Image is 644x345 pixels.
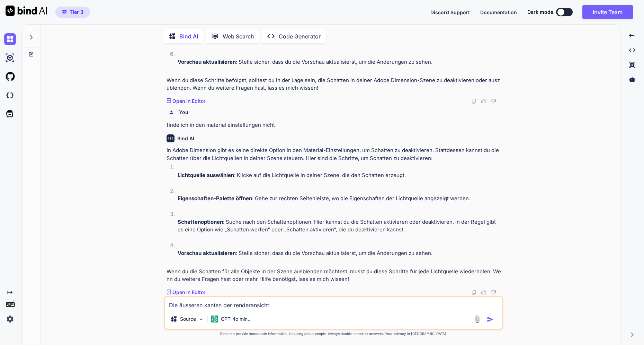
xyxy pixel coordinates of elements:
p: Source [180,316,196,322]
button: Invite Team [582,5,633,19]
img: like [481,98,486,104]
strong: Eigenschaften-Palette öffnen [178,195,252,202]
p: : Suche nach den Schattenoptionen. Hier kannst du die Schatten aktivieren oder deaktivieren. In d... [178,218,502,234]
button: premiumTier 3 [55,7,90,18]
strong: Lichtquelle auswählen [178,172,234,178]
img: Bind AI [6,6,47,16]
p: Open in Editor [172,289,205,296]
p: Wenn du diese Schritte befolgst, solltest du in der Lage sein, die Schatten in deiner Adobe Dimen... [167,77,502,92]
p: In Adobe Dimension gibt es keine direkte Option in den Material-Einstellungen, um Schatten zu dea... [167,147,502,162]
span: Documentation [480,9,517,15]
h6: Bind AI [177,135,194,142]
strong: Vorschau aktualisieren [178,59,236,65]
strong: Schattenoptionen [178,219,223,225]
img: ai-studio [4,52,16,64]
textarea: Die äusseren kanten der renderansicht [165,297,502,309]
img: dislike [491,98,496,104]
p: Web Search [223,32,254,41]
p: Code Generator [279,32,321,41]
img: copy [471,98,477,104]
img: attachment [473,315,481,323]
p: Open in Editor [172,98,205,105]
p: finde ich in den material einstellungen nicht [167,121,502,129]
span: Discord Support [430,9,470,15]
img: darkCloudIdeIcon [4,89,16,101]
img: Pick Models [198,316,204,322]
p: Bind AI [179,32,198,41]
img: githubLight [4,71,16,82]
img: GPT-4o mini [211,316,218,322]
span: Dark mode [527,9,553,16]
button: Discord Support [430,9,470,16]
span: Tier 3 [70,9,83,16]
img: premium [62,10,67,14]
h6: You [179,109,188,116]
img: copy [471,290,477,295]
p: GPT-4o min.. [221,316,250,322]
p: : Gehe zur rechten Seitenleiste, wo die Eigenschaften der Lichtquelle angezeigt werden. [178,195,502,203]
img: chat [4,33,16,45]
img: settings [4,313,16,325]
p: Bind can provide inaccurate information, including about people. Always double-check its answers.... [164,331,503,336]
button: Documentation [480,9,517,16]
img: like [481,290,486,295]
strong: Vorschau aktualisieren [178,250,236,256]
p: : Stelle sicher, dass du die Vorschau aktualisierst, um die Änderungen zu sehen. [178,58,502,66]
p: : Stelle sicher, dass du die Vorschau aktualisierst, um die Änderungen zu sehen. [178,249,502,257]
img: dislike [491,290,496,295]
img: icon [487,316,494,323]
p: : Klicke auf die Lichtquelle in deiner Szene, die den Schatten erzeugt. [178,171,502,179]
p: Wenn du die Schatten für alle Objekte in der Szene ausblenden möchtest, musst du diese Schritte f... [167,268,502,283]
